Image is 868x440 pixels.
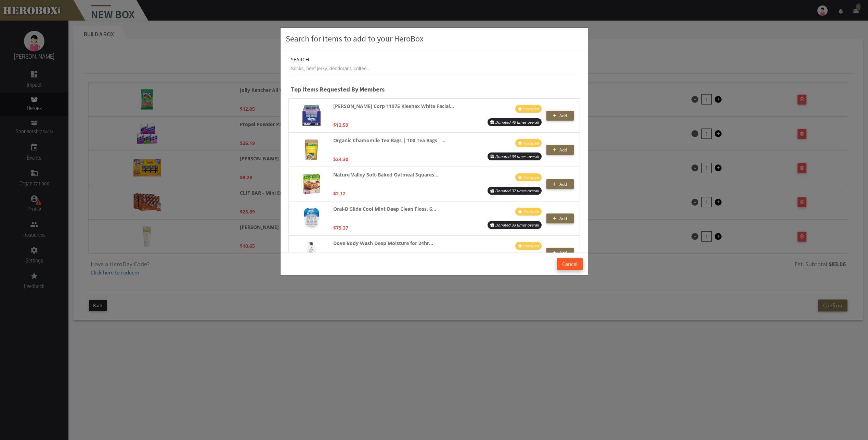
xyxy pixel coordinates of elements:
span: Add [559,181,567,187]
i: Donated 39 times overall [495,154,539,159]
p: $12.59 [333,121,348,129]
i: Featured [523,140,539,146]
button: Cancel [557,258,583,270]
i: Donated 40 times overall [495,120,539,125]
button: Add [546,111,574,121]
i: Featured [523,209,539,214]
button: Add [546,248,574,258]
span: Add [559,147,567,153]
i: Donated 33 times overall [495,222,539,228]
b: Top Items Requested By Members [291,85,385,93]
i: Featured [523,175,539,180]
strong: Nature Valley Soft-Baked Oatmeal Squares... [333,171,438,179]
span: Add [559,250,567,256]
p: $2.12 [333,190,346,197]
span: Add [559,216,567,221]
img: 61xcsiSxu4L._AC_UL320_.jpg [304,208,319,229]
strong: Organic Chamomile Tea Bags | 100 Tea Bags |... [333,136,445,144]
p: $24.30 [333,155,348,163]
i: Donated 37 times overall [495,188,539,193]
i: Featured [523,243,539,248]
strong: [PERSON_NAME] Corp 11975 Kleenex White Facial... [333,102,454,110]
p: $75.37 [333,224,348,232]
button: Add [546,213,574,223]
label: Search [291,56,309,63]
img: 81IE25qsIOL._AC_UL320_.jpg [302,105,321,126]
button: Add [546,145,574,155]
strong: Dove Body Wash Deep Moisture for 24hr... [333,239,433,247]
h3: Search for items to add to your HeroBox [286,33,583,45]
input: Socks, beef jerky, deodorant, coffee... [291,63,578,74]
img: 71JxjmbExxL._AC_UL320_.jpg [306,242,316,263]
span: Add [559,113,567,119]
button: Add [546,179,574,189]
img: 91yC6sXsjtL._AC_UL320_.jpg [303,174,320,194]
strong: Oral-B Glide Cool Mint Deep Clean Floss, 6... [333,205,436,213]
img: 81q+UCeV-2S._AC_UL320_.jpg [305,139,318,160]
i: Featured [523,106,539,111]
